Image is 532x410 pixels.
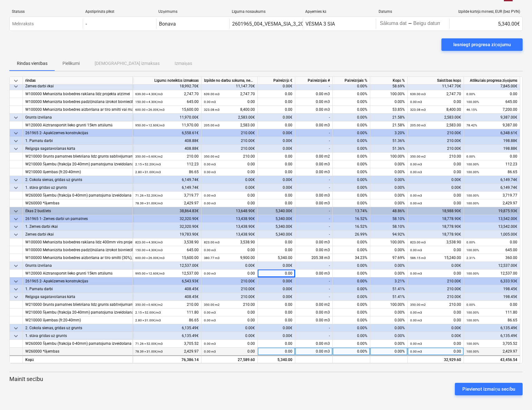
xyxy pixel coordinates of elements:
div: 0.00€ [201,184,258,192]
small: 205.00 m3 [204,124,220,127]
div: 18,778.90€ [408,215,464,223]
div: 58.10% [370,223,408,231]
small: 639.00 m3 [410,92,426,96]
small: 100.00% [466,100,479,104]
span: keyboard_arrow_down [12,137,20,145]
div: 0.00 [258,238,295,246]
div: 0.00 [258,199,295,207]
div: 210.00€ [201,129,258,137]
div: 0.00% [333,293,370,301]
div: 0.00% [333,262,370,270]
div: 18,778.90€ [408,231,464,238]
input: Beigu datums [412,19,441,28]
div: 13,648.90€ [201,207,258,215]
div: 0.00 [258,309,295,316]
div: - [295,215,333,223]
div: 6,333.93€ [464,277,520,285]
div: 3.21% [370,277,408,285]
div: 100.00% [370,301,408,309]
div: 0.00 [258,153,295,160]
div: 0.00€ [258,184,295,192]
div: Saistības kopā [408,77,464,85]
div: 0.00€ [408,262,464,270]
div: Datums [379,9,447,14]
div: 0.00% [333,160,370,168]
span: keyboard_arrow_down [12,176,20,184]
div: 198.88€ [464,145,520,153]
div: 2,747.70 [410,90,461,98]
button: Pievienot izmaiņu secību [455,383,523,395]
div: 0.00 m3 [295,106,333,114]
div: - [295,332,333,340]
div: 53.85% [370,106,408,114]
input: Sākuma datums [379,19,408,28]
div: - [295,82,333,90]
button: Iesniegt progresa ziņojumu [441,38,523,51]
div: 0.00€ [258,262,295,270]
div: 0.00% [370,176,408,184]
div: - [86,21,87,27]
div: 0.00% [370,160,408,168]
span: keyboard_arrow_down [12,215,20,223]
div: 0.00% [333,82,370,90]
div: 5,340.00€ [449,19,522,29]
span: keyboard_arrow_down [12,207,20,215]
small: 150.00 × 4.30€ / m3 [135,100,163,104]
div: 6,135.49€ [464,332,520,340]
div: - [295,145,333,153]
div: 0.00% [370,332,408,340]
div: 5,340.00€ [258,231,295,238]
div: - [295,137,333,145]
div: 0.00% [333,192,370,199]
div: 0.00 m2 [295,301,333,309]
div: 0.00 m3 [295,270,333,277]
div: 0.00% [333,184,370,192]
div: 0.00% [370,324,408,332]
div: - [295,231,333,238]
div: 6,543.93€ [133,277,201,285]
span: keyboard_arrow_down [12,278,20,285]
div: 210.00€ [201,137,258,145]
small: 0.00 m3 [410,100,422,104]
div: 51.41% [370,293,408,301]
div: 0.00% [333,98,370,106]
div: 0.00% [333,316,370,324]
div: 408.45€ [133,293,201,301]
div: 21.58% [370,114,408,121]
div: 0.00 [466,90,517,98]
small: 0.00 m3 [204,100,216,104]
div: 0.00 m3 [295,160,333,168]
div: 0.00% [370,168,408,176]
div: 0.00 [258,246,295,254]
div: 12,537.00€ [133,262,201,270]
div: 0.00 [204,98,255,106]
div: Pievienot izmaiņu secību [462,385,515,393]
div: - [295,277,333,285]
div: 15,600.00 [135,106,199,114]
div: 12,537.00€ [464,262,520,270]
div: 6,149.74€ [133,184,201,192]
div: 0.00% [370,246,408,254]
div: 0.00€ [201,324,258,332]
div: 0.00 m3 [295,309,333,316]
div: 0.00 m3 [295,348,333,355]
div: - [295,114,333,121]
div: Iesniegt progresa ziņojumu [453,41,511,49]
div: 0.00€ [258,129,295,137]
div: Pašreizējais % [333,77,370,85]
div: 8,400.00 [204,106,255,114]
div: 6,135.49€ [133,324,201,332]
div: 0.00% [333,153,370,160]
div: 51.36% [370,145,408,153]
div: 32,929.60 [408,355,464,363]
small: 639.00 m3 [204,92,220,96]
div: 13,542.00€ [464,215,520,223]
div: rindas [23,77,133,85]
div: 0.00% [370,98,408,106]
div: 7,200.00 [466,106,517,114]
div: 6,149.74€ [464,184,520,192]
div: 0.00 [258,160,295,168]
div: 0.00 m3 [295,246,333,254]
span: keyboard_arrow_down [12,223,20,231]
div: - [295,324,333,332]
